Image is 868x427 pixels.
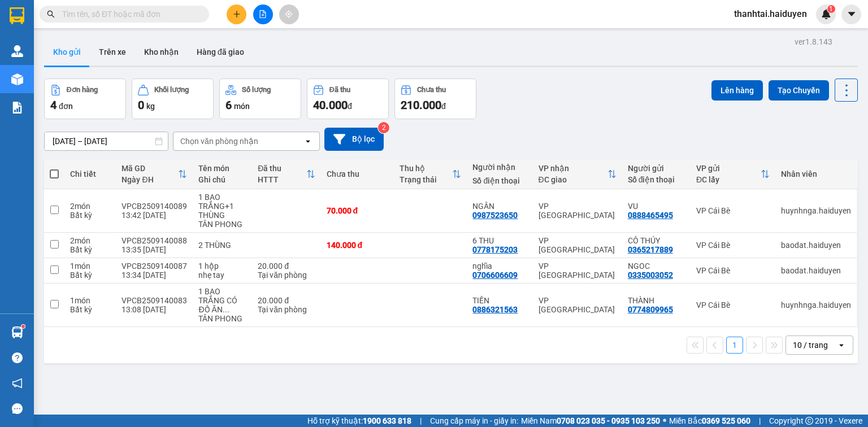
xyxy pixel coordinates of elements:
span: search [47,10,55,18]
span: đơn [59,102,73,111]
span: question-circle [12,352,23,363]
div: Chọn văn phòng nhận [180,136,258,147]
div: 0886321563 [472,305,518,314]
div: 0335003052 [628,271,673,280]
span: 210.000 [401,98,441,112]
div: 13:35 [DATE] [121,245,187,254]
div: nghĩa [472,262,527,271]
div: Số điện thoại [628,175,685,184]
sup: 1 [827,5,835,13]
button: Kho nhận [135,38,188,66]
div: Ghi chú [198,175,246,184]
div: Người nhận [472,163,527,172]
div: ĐC giao [539,175,607,184]
div: 13:42 [DATE] [121,211,187,220]
div: CÔ THÚY [628,236,685,245]
svg: open [837,341,846,350]
span: Hỗ trợ kỹ thuật: [307,415,411,427]
div: VP [GEOGRAPHIC_DATA] [539,202,617,220]
span: 0 [138,98,144,112]
button: Trên xe [90,38,135,66]
th: Toggle SortBy [116,159,193,189]
svg: open [303,137,313,146]
div: 2 món [70,202,110,211]
div: Trạng thái [400,175,452,184]
button: Đã thu40.000đ [307,79,389,119]
div: 6 THU [472,236,527,245]
div: 2 món [70,236,110,245]
div: 0706606609 [472,271,518,280]
div: NGÂN [472,202,527,211]
div: TIẾN [472,296,527,305]
th: Toggle SortBy [252,159,320,189]
button: aim [279,5,299,24]
span: plus [233,10,241,18]
button: Chưa thu210.000đ [394,79,476,119]
div: NGOC [628,262,685,271]
div: Tại văn phòng [258,271,315,280]
span: 6 [225,98,232,112]
div: ĐC lấy [696,175,761,184]
span: thanhtai.haiduyen [725,7,816,21]
div: 0888465495 [628,211,673,220]
div: 10 / trang [793,339,828,351]
div: 140.000 đ [327,241,388,250]
div: Bất kỳ [70,271,110,280]
div: 1 BAO TRẮNG CÓ ĐỒ ĂN +TRÁI CÂY . [198,287,246,314]
div: 13:34 [DATE] [121,271,187,280]
span: Miền Bắc [669,415,750,427]
img: warehouse-icon [11,73,23,85]
div: 2 THÙNG [198,241,246,250]
span: | [420,415,422,427]
div: Tên món [198,164,246,173]
div: VP Cái Bè [696,300,770,310]
button: Tạo Chuyến [769,80,829,101]
div: 0365217889 [628,245,673,254]
span: | [759,415,761,427]
div: VP gửi [696,164,761,173]
span: 4 [50,98,57,112]
div: 0987523650 [472,211,518,220]
div: TÂN PHONG [198,314,246,323]
div: Người gửi [628,164,685,173]
div: Ngày ĐH [121,175,178,184]
div: VP [GEOGRAPHIC_DATA] [539,262,617,280]
strong: 1900 633 818 [363,416,411,425]
div: Tại văn phòng [258,305,315,314]
input: Tìm tên, số ĐT hoặc mã đơn [62,8,196,20]
div: VPCB2509140087 [121,262,187,271]
div: 0778175203 [472,245,518,254]
div: Đã thu [329,86,350,94]
span: 40.000 [313,98,348,112]
div: 1 hộp [198,262,246,271]
div: 1 BAO TRẮNG+1 THÙNG [198,193,246,220]
div: Chi tiết [70,169,110,178]
button: Hàng đã giao [188,38,253,66]
div: Đơn hàng [67,86,98,94]
div: VP Cái Bè [696,206,770,215]
div: Số lượng [242,86,271,94]
div: VPCB2509140088 [121,236,187,245]
th: Toggle SortBy [394,159,467,189]
img: icon-new-feature [821,9,831,19]
input: Select a date range. [45,132,168,150]
div: Thu hộ [400,164,452,173]
span: caret-down [847,9,857,19]
div: VP [GEOGRAPHIC_DATA] [539,296,617,314]
span: file-add [259,10,267,18]
div: baodat.haiduyen [781,241,851,250]
button: Lên hàng [711,80,763,101]
th: Toggle SortBy [691,159,775,189]
div: VP nhận [539,164,607,173]
div: VP Cái Bè [696,241,770,250]
span: notification [12,378,23,389]
div: VPCB2509140083 [121,296,187,305]
div: Chưa thu [327,169,388,178]
span: aim [285,10,293,18]
div: TÂN PHONG [198,220,246,229]
div: Bất kỳ [70,305,110,314]
div: HTTT [258,175,306,184]
div: 20.000 đ [258,296,315,305]
div: Đã thu [258,164,306,173]
button: Khối lượng0kg [132,79,214,119]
